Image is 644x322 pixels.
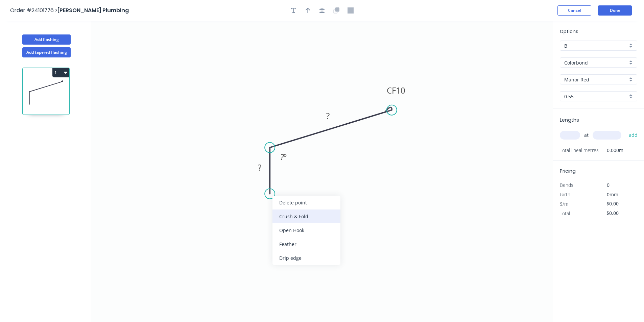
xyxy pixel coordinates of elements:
[560,210,570,217] span: Total
[272,196,340,209] div: Delete point
[560,191,570,198] span: Girth
[560,146,599,155] span: Total lineal metres
[607,191,618,198] span: 0mm
[57,6,129,14] span: [PERSON_NAME] Plumbing
[560,117,579,123] span: Lengths
[564,93,627,100] input: Thickness
[22,34,71,45] button: Add flashing
[607,182,610,188] span: 0
[280,151,284,163] tspan: ?
[584,130,589,140] span: at
[396,85,405,96] tspan: 10
[258,162,261,173] tspan: ?
[91,21,553,322] svg: 0
[272,251,340,265] div: Drip edge
[272,237,340,251] div: Feather
[599,146,623,155] span: 0.000m
[284,151,287,163] tspan: º
[52,68,69,77] button: 1
[564,42,627,49] input: Price level
[272,223,340,237] div: Open Hook
[326,110,330,121] tspan: ?
[557,5,591,16] button: Cancel
[598,5,632,16] button: Done
[564,59,627,66] input: Material
[22,47,71,57] button: Add tapered flashing
[272,209,340,223] div: Crush & Fold
[625,129,641,141] button: add
[560,168,576,174] span: Pricing
[564,76,627,83] input: Colour
[560,201,568,207] span: $/m
[560,28,578,35] span: Options
[10,6,57,14] span: Order #24101776 >
[387,85,396,96] tspan: CF
[560,182,573,188] span: Bends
